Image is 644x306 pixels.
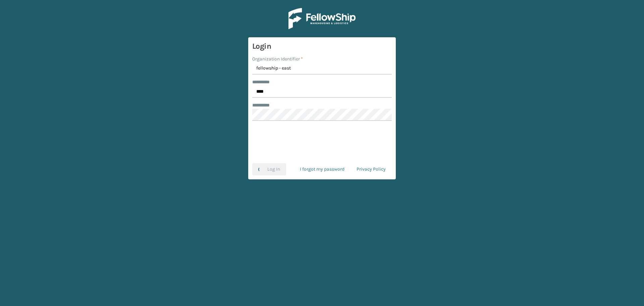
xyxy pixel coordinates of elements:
a: I forgot my password [294,163,351,175]
a: Privacy Policy [351,163,392,175]
iframe: reCAPTCHA [271,129,373,155]
label: Organization Identifier [252,55,303,62]
h3: Login [252,41,392,51]
button: Log In [252,163,286,175]
img: Logo [288,8,356,29]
